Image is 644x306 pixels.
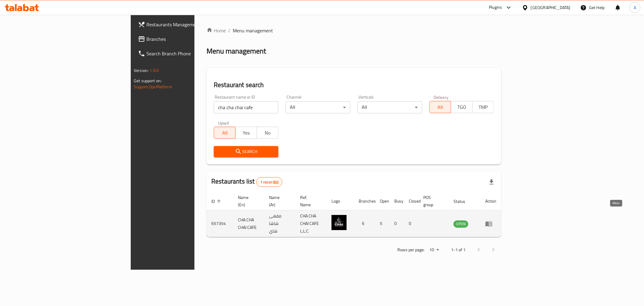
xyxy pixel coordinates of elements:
[397,246,425,254] p: Rows per page:
[453,220,468,227] span: OPEN
[134,77,162,85] span: Get support on:
[453,103,470,112] span: TGO
[389,210,404,237] td: 0
[216,129,233,137] span: All
[484,175,499,189] div: Export file
[149,67,159,74] span: 1.0.0
[218,121,229,125] label: Upsell
[235,127,257,139] button: Yes
[219,148,274,155] span: Search
[133,17,238,32] a: Restaurants Management
[146,35,233,43] span: Branches
[269,194,288,208] span: Name (Ar)
[354,192,375,210] th: Branches
[211,198,223,205] span: ID
[146,21,233,28] span: Restaurants Management
[327,192,354,210] th: Logo
[451,101,473,113] button: TGO
[332,215,347,230] img: CHA CHA CHAI CAFE
[214,127,235,139] button: All
[259,129,276,137] span: No
[453,198,473,205] span: Status
[264,210,295,237] td: مقهى شاشا شاي
[233,27,273,34] span: Menu management
[389,192,404,210] th: Busy
[286,101,350,113] div: All
[256,177,283,187] div: Total records count
[404,192,418,210] th: Closed
[238,194,257,208] span: Name (En)
[429,101,451,113] button: All
[134,67,149,74] span: Version:
[214,146,278,157] button: Search
[434,95,449,99] label: Delivery
[238,129,255,137] span: Yes
[211,177,282,187] h2: Restaurants list
[404,210,418,237] td: 0
[295,210,327,237] td: CHA CHA CHAI CAFE L.L.C
[133,32,238,46] a: Branches
[451,246,466,254] p: 1-1 of 1
[375,192,389,210] th: Open
[427,246,441,255] div: Rows per page:
[214,80,494,90] h2: Restaurant search
[146,50,233,57] span: Search Branch Phone
[489,4,502,11] div: Plugins
[423,194,441,208] span: POS group
[432,103,449,112] span: All
[300,194,319,208] span: Ref. Name
[480,192,501,210] th: Action
[475,103,492,112] span: TMP
[634,4,636,11] span: A
[233,210,264,237] td: CHA CHA CHAI CAFE
[531,4,571,11] div: [GEOGRAPHIC_DATA]
[375,210,389,237] td: 5
[134,83,172,91] a: Support.OpsPlatform
[133,46,238,61] a: Search Branch Phone
[357,101,422,113] div: All
[207,27,501,34] nav: breadcrumb
[257,179,282,185] span: 1 record(s)
[207,192,501,237] table: enhanced table
[257,127,278,139] button: No
[354,210,375,237] td: 6
[472,101,494,113] button: TMP
[214,101,278,113] input: Search for restaurant name or ID..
